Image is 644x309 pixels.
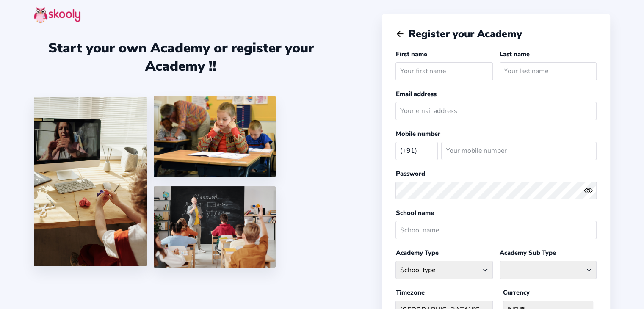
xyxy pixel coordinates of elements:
[395,248,438,257] label: Academy Type
[500,248,556,257] label: Academy Sub Type
[395,50,427,58] label: First name
[395,221,597,239] input: School name
[154,96,276,177] img: 4.png
[584,186,593,195] ion-icon: eye outline
[395,102,597,120] input: Your email address
[584,186,597,195] button: eye outlineeye off outline
[34,7,80,23] img: skooly-logo.png
[409,27,522,41] span: Register your Academy
[395,29,405,39] button: arrow back outline
[395,130,440,138] label: Mobile number
[395,209,434,217] label: School name
[395,90,436,98] label: Email address
[503,288,530,297] label: Currency
[500,50,530,58] label: Last name
[34,39,328,75] div: Start your own Academy or register your Academy !!
[154,186,276,268] img: 5.png
[500,62,597,80] input: Your last name
[395,288,424,297] label: Timezone
[441,142,597,160] input: Your mobile number
[395,62,492,80] input: Your first name
[395,169,425,178] label: Password
[34,97,147,266] img: 1.jpg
